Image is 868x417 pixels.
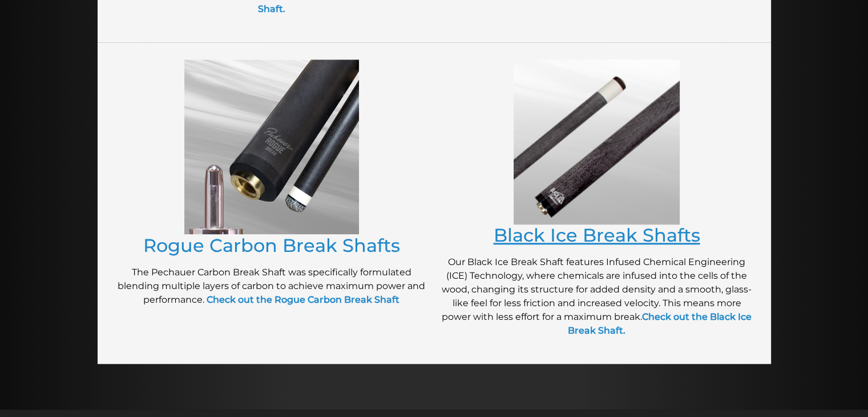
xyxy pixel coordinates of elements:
a: Rogue Carbon Break Shafts [143,234,400,256]
a: Check out the Black Ice Break Shaft. [568,311,752,336]
a: Check out the Rogue Carbon Break Shaft [207,294,399,305]
p: The Pechauer Carbon Break Shaft was specifically formulated blending multiple layers of carbon to... [115,266,429,307]
a: Black Ice Break Shafts [494,224,700,246]
p: Our Black Ice Break Shaft features Infused Chemical Engineering (ICE) Technology, where chemicals... [440,255,754,338]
